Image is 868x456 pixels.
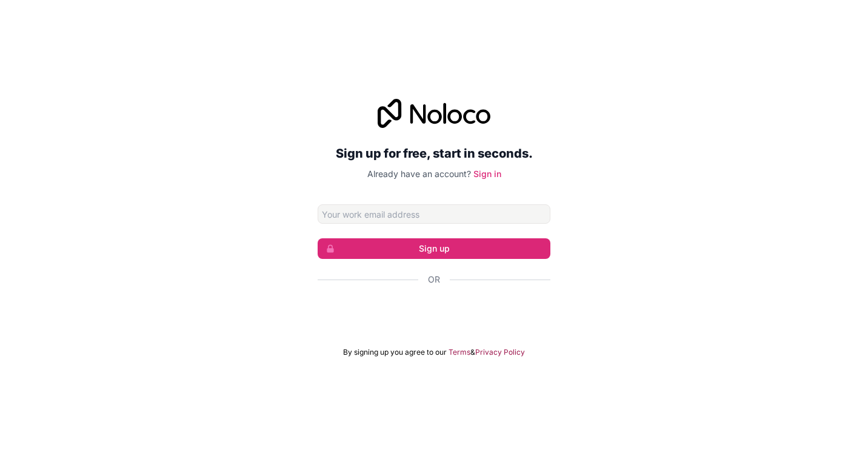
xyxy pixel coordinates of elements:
iframe: "Google-বোতামের মাধ্যমে সাইন ইন করুন" [312,299,556,326]
input: Email address [318,204,550,224]
button: Sign up [318,238,550,259]
a: Sign in [473,169,501,179]
span: Or [428,273,440,286]
a: Privacy Policy [475,347,525,357]
a: Terms [449,347,470,357]
span: By signing up you agree to our [343,347,447,357]
span: Already have an account? [367,169,471,179]
h2: Sign up for free, start in seconds. [318,142,550,164]
span: & [470,347,475,357]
